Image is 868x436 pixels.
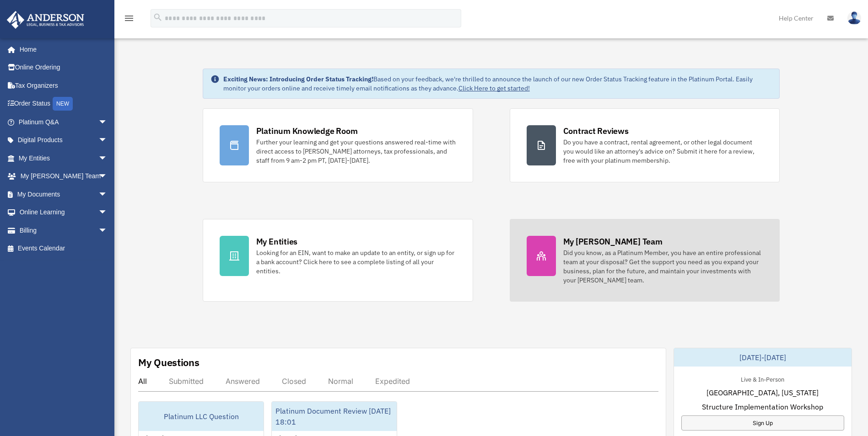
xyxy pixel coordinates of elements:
div: My Questions [138,356,199,369]
a: My Entitiesarrow_drop_down [6,149,121,167]
div: Live & In-Person [733,374,792,383]
i: search [153,12,163,22]
span: arrow_drop_down [98,131,117,150]
a: Online Learningarrow_drop_down [6,203,121,222]
div: My Entities [256,236,297,247]
a: My [PERSON_NAME] Team Did you know, as a Platinum Member, you have an entire professional team at... [510,219,780,302]
span: arrow_drop_down [98,167,117,186]
div: Platinum Document Review [DATE] 18:01 [272,402,397,431]
a: Sign Up [681,415,844,431]
div: Closed [282,377,306,386]
span: arrow_drop_down [98,203,117,222]
img: User Pic [847,11,861,25]
div: Further your learning and get your questions answered real-time with direct access to [PERSON_NAM... [256,138,456,165]
div: Contract Reviews [563,125,629,137]
div: Submitted [169,377,204,386]
a: Tax Organizers [6,76,121,95]
a: Click Here to get started! [458,84,530,92]
a: Digital Productsarrow_drop_down [6,131,121,149]
div: Answered [226,377,260,386]
div: [DATE]-[DATE] [674,348,852,367]
span: arrow_drop_down [98,185,117,204]
div: Do you have a contract, rental agreement, or other legal document you would like an attorney's ad... [563,138,763,165]
span: [GEOGRAPHIC_DATA], [US_STATE] [706,387,819,398]
a: Order StatusNEW [6,95,121,113]
div: Platinum Knowledge Room [256,125,358,137]
a: Platinum Q&Aarrow_drop_down [6,113,121,131]
div: Looking for an EIN, want to make an update to an entity, or sign up for a bank account? Click her... [256,248,456,276]
a: Home [6,40,117,58]
i: menu [124,13,135,24]
img: Anderson Advisors Platinum Portal [4,11,87,29]
span: arrow_drop_down [98,221,117,240]
a: Platinum Knowledge Room Further your learning and get your questions answered real-time with dire... [203,108,473,182]
a: My Entities Looking for an EIN, want to make an update to an entity, or sign up for a bank accoun... [203,219,473,302]
a: Online Ordering [6,58,121,77]
div: NEW [53,97,73,111]
span: arrow_drop_down [98,149,117,168]
a: Contract Reviews Do you have a contract, rental agreement, or other legal document you would like... [510,108,780,182]
a: My Documentsarrow_drop_down [6,185,121,203]
a: Events Calendar [6,239,121,258]
span: arrow_drop_down [98,113,117,132]
a: menu [124,16,135,24]
span: Structure Implementation Workshop [702,401,823,412]
div: Expedited [375,377,410,386]
strong: Exciting News: Introducing Order Status Tracking! [223,75,373,83]
div: Did you know, as a Platinum Member, you have an entire professional team at your disposal? Get th... [563,248,763,285]
div: Based on your feedback, we're thrilled to announce the launch of our new Order Status Tracking fe... [223,74,772,93]
div: Normal [328,377,353,386]
div: My [PERSON_NAME] Team [563,236,663,247]
div: Platinum LLC Question [139,402,264,431]
a: My [PERSON_NAME] Teamarrow_drop_down [6,167,121,186]
a: Billingarrow_drop_down [6,221,121,239]
div: All [138,377,147,386]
